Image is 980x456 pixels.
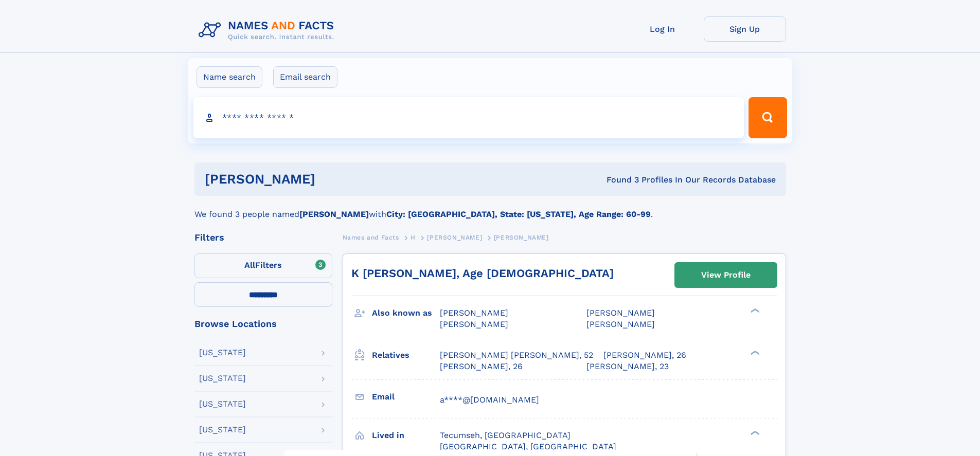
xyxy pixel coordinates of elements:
[194,196,786,221] div: We found 3 people named with .
[704,16,786,42] a: Sign Up
[440,361,523,372] a: [PERSON_NAME], 26
[586,361,669,372] a: [PERSON_NAME], 23
[440,430,571,440] span: Tecumseh, [GEOGRAPHIC_DATA]
[427,231,482,244] a: [PERSON_NAME]
[197,66,262,88] label: Name search
[194,319,332,329] div: Browse Locations
[351,267,614,280] a: K [PERSON_NAME], Age [DEMOGRAPHIC_DATA]
[372,427,440,444] h3: Lived in
[199,400,246,408] div: [US_STATE]
[372,388,440,406] h3: Email
[440,308,508,318] span: [PERSON_NAME]
[586,308,655,318] span: [PERSON_NAME]
[372,346,440,364] h3: Relatives
[440,442,616,451] span: [GEOGRAPHIC_DATA], [GEOGRAPHIC_DATA]
[244,260,255,270] span: All
[603,350,686,361] a: [PERSON_NAME], 26
[621,16,704,42] a: Log In
[199,374,246,382] div: [US_STATE]
[205,173,461,186] h1: [PERSON_NAME]
[194,16,343,44] img: Logo Names and Facts
[199,349,246,357] div: [US_STATE]
[343,231,399,244] a: Names and Facts
[194,233,332,242] div: Filters
[273,66,337,88] label: Email search
[675,263,777,287] a: View Profile
[461,174,776,186] div: Found 3 Profiles In Our Records Database
[194,253,332,278] label: Filters
[411,234,416,241] span: H
[386,209,651,219] b: City: [GEOGRAPHIC_DATA], State: [US_STATE], Age Range: 60-99
[193,97,744,138] input: search input
[411,231,416,244] a: H
[701,263,751,287] div: View Profile
[749,97,787,138] button: Search Button
[427,234,482,241] span: [PERSON_NAME]
[372,304,440,322] h3: Also known as
[748,429,760,436] div: ❯
[586,319,655,329] span: [PERSON_NAME]
[299,209,369,219] b: [PERSON_NAME]
[440,319,508,329] span: [PERSON_NAME]
[199,426,246,434] div: [US_STATE]
[440,350,593,361] a: [PERSON_NAME] [PERSON_NAME], 52
[748,307,760,314] div: ❯
[748,349,760,356] div: ❯
[494,234,549,241] span: [PERSON_NAME]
